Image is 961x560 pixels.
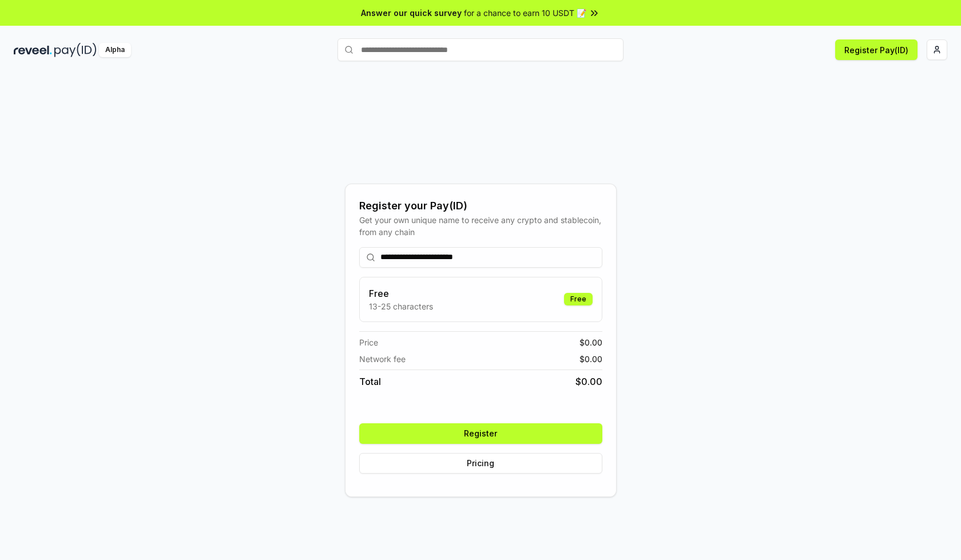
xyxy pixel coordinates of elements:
div: Alpha [99,43,131,57]
img: pay_id [54,43,97,57]
div: Free [564,293,593,305]
button: Register [359,423,602,444]
span: Network fee [359,353,406,365]
img: reveel_dark [14,43,52,57]
button: Pricing [359,453,602,474]
div: Register your Pay(ID) [359,198,602,214]
h3: Free [369,287,433,300]
button: Register Pay(ID) [835,39,918,60]
span: $ 0.00 [579,336,602,348]
span: Answer our quick survey [361,7,462,19]
span: Total [359,375,381,388]
span: Price [359,336,378,348]
p: 13-25 characters [369,300,433,312]
span: $ 0.00 [575,375,602,388]
span: $ 0.00 [579,353,602,365]
div: Get your own unique name to receive any crypto and stablecoin, from any chain [359,214,602,238]
span: for a chance to earn 10 USDT 📝 [464,7,586,19]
